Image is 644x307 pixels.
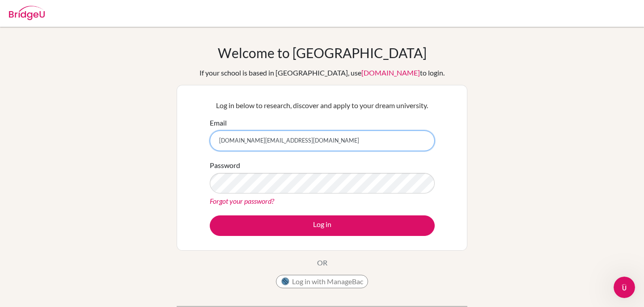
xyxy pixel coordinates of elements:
[210,118,227,128] label: Email
[276,275,368,288] button: Log in with ManageBac
[9,6,45,20] img: Bridge-U
[199,67,445,78] div: If your school is based in [GEOGRAPHIC_DATA], use to login.
[210,215,435,236] button: Log in
[210,197,274,205] a: Forgot your password?
[361,68,420,77] a: [DOMAIN_NAME]
[210,100,435,111] p: Log in below to research, discover and apply to your dream university.
[210,160,240,171] label: Password
[614,277,635,298] iframe: Intercom live chat
[218,45,427,61] h1: Welcome to [GEOGRAPHIC_DATA]
[317,257,327,268] p: OR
